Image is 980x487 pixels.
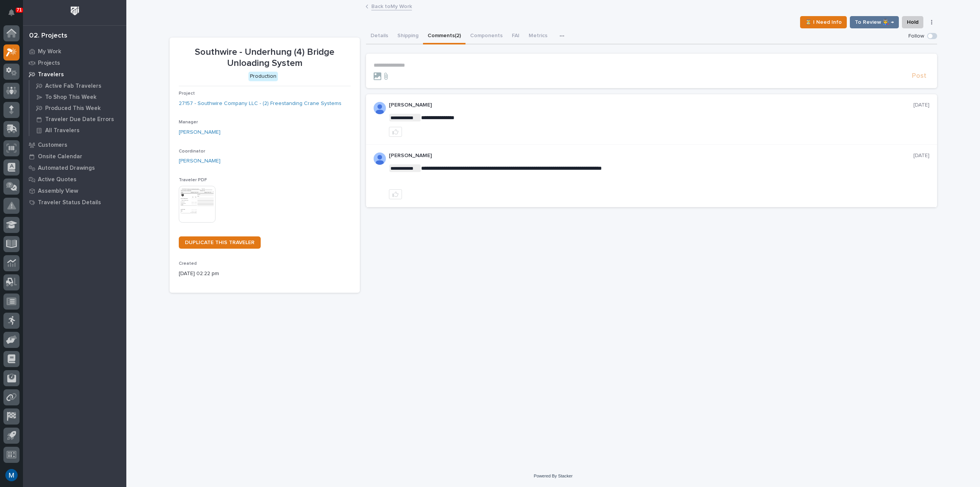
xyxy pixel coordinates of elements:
p: My Work [38,48,61,55]
p: To Shop This Week [45,94,96,101]
button: Components [465,28,507,44]
p: [DATE] [913,152,929,159]
a: Powered By Stacker [534,474,572,478]
p: Southwire - Underhung (4) Bridge Unloading System [179,47,351,69]
span: Traveler PDF [179,178,207,182]
span: Created [179,261,197,266]
a: [PERSON_NAME] [179,128,220,136]
a: 27157 - Southwire Company LLC - (2) Freestanding Crane Systems [179,100,341,108]
span: To Review 👨‍🏭 → [855,18,894,27]
a: Back toMy Work [371,2,412,10]
p: 71 [17,7,22,13]
a: Automated Drawings [23,162,126,174]
p: [DATE] [913,102,929,108]
p: Active Fab Travelers [45,83,101,90]
button: Shipping [393,28,423,44]
p: [DATE] 02:22 pm [179,270,351,278]
button: like this post [389,189,402,199]
a: Traveler Due Date Errors [29,114,126,125]
span: Post [912,72,926,80]
div: Production [248,72,278,81]
a: Assembly View [23,185,126,197]
p: All Travelers [45,127,80,134]
p: Traveler Due Date Errors [45,116,114,123]
p: Traveler Status Details [38,199,101,206]
button: ⏳ I Need Info [800,16,847,28]
button: Metrics [524,28,552,44]
p: Automated Drawings [38,165,95,172]
a: All Travelers [29,125,126,136]
button: Comments (2) [423,28,465,44]
a: [PERSON_NAME] [179,157,220,165]
p: Follow [908,33,924,39]
p: Customers [38,142,67,149]
button: Details [366,28,393,44]
div: Notifications71 [10,9,20,21]
a: Active Quotes [23,174,126,185]
p: Travelers [38,71,64,78]
img: AOh14GjSnsZhInYMAl2VIng-st1Md8In0uqDMk7tOoQNx6CrVl7ct0jB5IZFYVrQT5QA0cOuF6lsKrjh3sjyefAjBh-eRxfSk... [374,102,386,114]
p: [PERSON_NAME] [389,102,913,108]
button: like this post [389,127,402,137]
div: 02. Projects [29,32,67,40]
a: My Work [23,46,126,57]
span: ⏳ I Need Info [805,18,842,27]
button: FAI [507,28,524,44]
p: Produced This Week [45,105,101,112]
a: Produced This Week [29,103,126,113]
a: Projects [23,57,126,69]
button: users-avatar [3,467,20,483]
img: Workspace Logo [68,4,82,18]
button: Notifications [3,5,20,21]
a: Traveler Status Details [23,197,126,208]
p: Assembly View [38,188,78,195]
p: Onsite Calendar [38,153,82,160]
img: AOh14GjSnsZhInYMAl2VIng-st1Md8In0uqDMk7tOoQNx6CrVl7ct0jB5IZFYVrQT5QA0cOuF6lsKrjh3sjyefAjBh-eRxfSk... [374,152,386,165]
p: Active Quotes [38,176,77,183]
a: To Shop This Week [29,92,126,102]
button: To Review 👨‍🏭 → [850,16,899,28]
button: Hold [902,16,923,28]
a: Customers [23,139,126,151]
a: DUPLICATE THIS TRAVELER [179,236,261,249]
span: Hold [907,18,918,27]
a: Travelers [23,69,126,80]
span: DUPLICATE THIS TRAVELER [185,240,255,245]
p: [PERSON_NAME] [389,152,913,159]
a: Onsite Calendar [23,151,126,162]
a: Active Fab Travelers [29,80,126,91]
span: Coordinator [179,149,205,154]
button: Post [909,72,929,80]
span: Manager [179,120,198,125]
p: Projects [38,60,60,67]
span: Project [179,91,195,96]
